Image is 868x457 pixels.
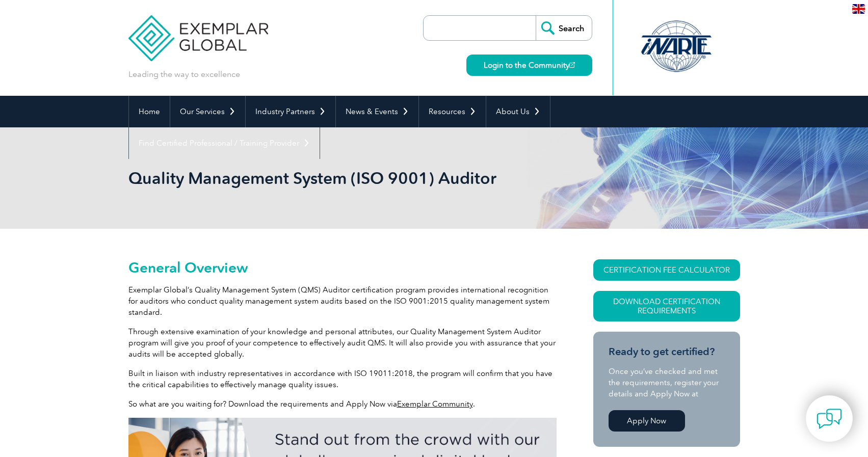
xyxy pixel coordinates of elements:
img: open_square.png [569,62,575,68]
h2: General Overview [128,259,557,276]
a: Find Certified Professional / Training Provider [129,127,320,159]
p: Once you’ve checked and met the requirements, register your details and Apply Now at [609,366,725,399]
p: So what are you waiting for? Download the requirements and Apply Now via . [128,398,557,410]
a: Industry Partners [246,96,335,127]
h1: Quality Management System (ISO 9001) Auditor [128,168,520,188]
a: Exemplar Community [397,399,473,409]
p: Built in liaison with industry representatives in accordance with ISO 19011:2018, the program wil... [128,368,557,390]
a: About Us [486,96,550,127]
p: Through extensive examination of your knowledge and personal attributes, our Quality Management S... [128,326,557,360]
a: Home [129,96,170,127]
input: Search [536,16,592,40]
a: Apply Now [609,410,685,432]
p: Leading the way to excellence [128,69,240,80]
a: Download Certification Requirements [593,291,740,321]
a: CERTIFICATION FEE CALCULATOR [593,259,740,281]
p: Exemplar Global’s Quality Management System (QMS) Auditor certification program provides internat... [128,284,557,318]
img: contact-chat.png [817,406,842,432]
a: News & Events [336,96,418,127]
h3: Ready to get certified? [609,345,725,358]
img: en [852,4,865,14]
a: Resources [419,96,486,127]
a: Our Services [170,96,245,127]
a: Login to the Community [466,55,592,76]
